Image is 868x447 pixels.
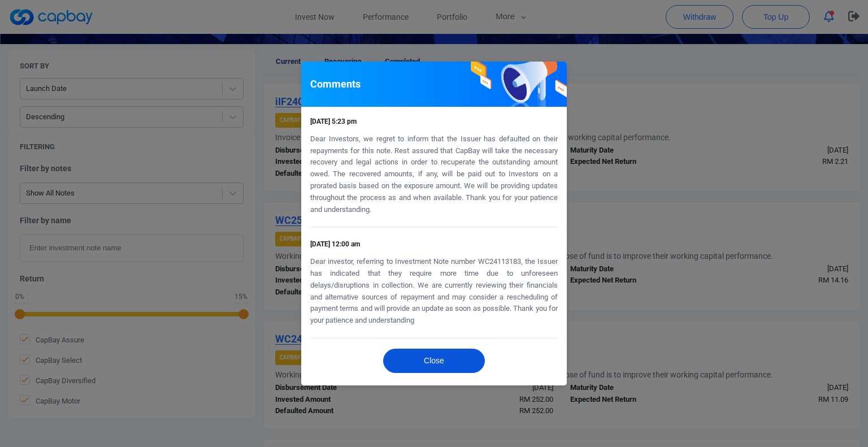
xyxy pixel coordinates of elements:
button: Close [383,349,485,373]
h5: Comments [310,77,361,91]
p: Dear investor, referring to Investment Note number WC24113183, the Issuer has indicated that they... [310,256,558,327]
p: Dear Investors, we regret to inform that the Issuer has defaulted on their repayments for this no... [310,133,558,216]
span: [DATE] 5:23 pm [310,118,357,125]
span: [DATE] 12:00 am [310,240,360,248]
